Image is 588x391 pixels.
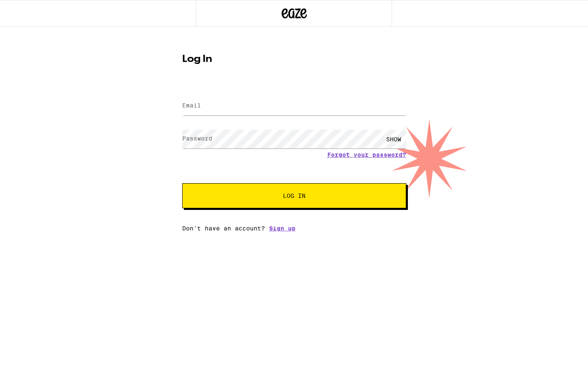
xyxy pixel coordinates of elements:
a: Sign up [269,225,295,232]
a: Forgot your password? [327,151,406,158]
span: Log In [283,193,305,199]
div: Don't have an account? [182,225,406,232]
button: Log In [182,183,406,208]
input: Email [182,97,406,115]
label: Email [182,102,201,109]
label: Password [182,135,212,142]
div: SHOW [381,130,406,148]
h1: Log In [182,54,406,64]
